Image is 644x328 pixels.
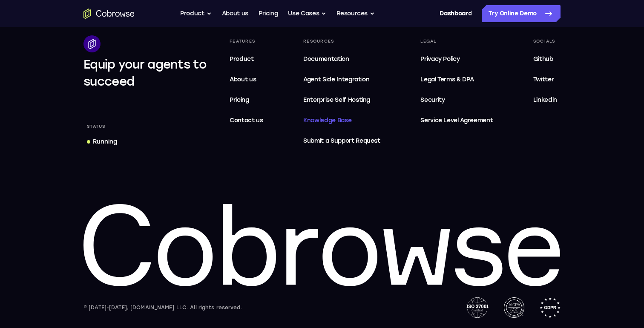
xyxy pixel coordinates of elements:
[230,55,254,63] span: Product
[226,51,267,68] a: Product
[417,112,496,129] a: Service Level Agreement
[226,112,267,129] a: Contact us
[440,5,471,22] a: Dashboard
[300,132,384,150] a: Submit a Support Request
[226,71,267,88] a: About us
[530,51,561,68] a: Github
[420,115,493,126] span: Service Level Agreement
[540,297,561,318] img: GDPR
[300,35,384,47] div: Resources
[530,35,561,47] div: Socials
[533,55,553,63] span: Github
[466,297,489,318] img: ISO
[300,71,384,88] a: Agent Side Integration
[300,51,384,68] a: Documentation
[83,9,135,19] a: Go to the home page
[230,76,256,83] span: About us
[230,117,263,124] span: Contact us
[420,76,474,83] span: Legal Terms & DPA
[482,5,561,22] a: Try Online Demo
[300,92,384,109] a: Enterprise Self Hosting
[180,5,212,22] button: Product
[533,96,557,104] span: Linkedin
[417,92,496,109] a: Security
[417,71,496,88] a: Legal Terms & DPA
[417,35,496,47] div: Legal
[230,96,249,104] span: Pricing
[530,92,561,109] a: Linkedin
[300,112,384,129] a: Knowledge Base
[222,5,248,22] a: About us
[336,5,375,22] button: Resources
[83,121,109,132] div: Status
[288,5,326,22] button: Use Cases
[530,71,561,88] a: Twitter
[417,51,496,68] a: Privacy Policy
[420,96,445,104] span: Security
[303,55,349,63] span: Documentation
[533,76,554,83] span: Twitter
[420,55,460,63] span: Privacy Policy
[504,297,524,318] img: AICPA SOC
[259,5,278,22] a: Pricing
[83,303,242,312] div: © [DATE]-[DATE], [DOMAIN_NAME] LLC. All rights reserved.
[93,138,117,146] div: Running
[303,95,380,105] span: Enterprise Self Hosting
[83,57,207,89] span: Equip your agents to succeed
[226,92,267,109] a: Pricing
[303,117,351,124] span: Knowledge Base
[83,134,121,150] a: Running
[226,35,267,47] div: Features
[303,75,380,85] span: Agent Side Integration
[303,136,380,146] span: Submit a Support Request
